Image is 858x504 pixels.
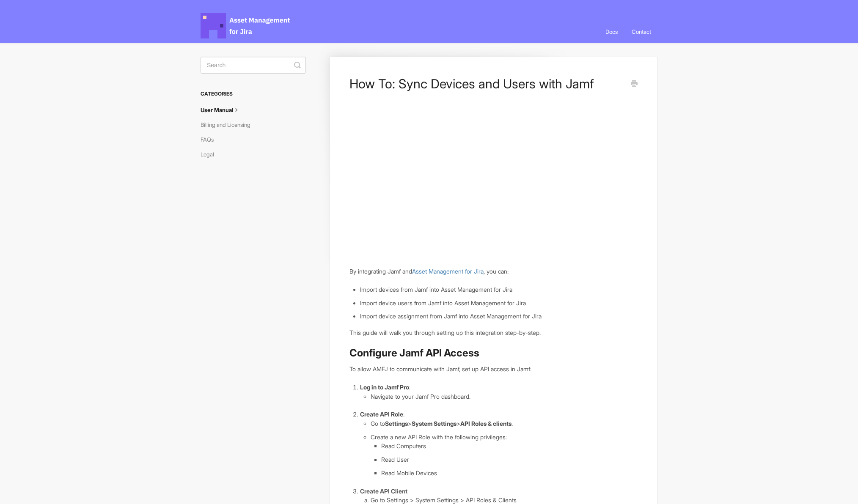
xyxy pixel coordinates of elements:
[360,410,638,477] li: :
[360,488,407,495] b: Create API Client
[381,441,638,451] li: Read Computers
[599,20,624,43] a: Docs
[360,383,409,391] strong: Log in to Jamf Pro
[349,328,638,337] p: This guide will walk you through setting up this integration step-by-step.
[412,420,456,427] strong: System Settings
[371,419,638,428] li: Go to > > .
[360,411,403,418] strong: Create API Role
[349,364,638,374] p: To allow AMFJ to communicate with Jamf, set up API access in Jamf:
[349,76,625,91] h1: How To: Sync Devices and Users with Jamf
[201,13,291,38] span: Asset Management for Jira Docs
[460,420,511,427] strong: API Roles & clients
[201,133,220,146] a: FAQs
[371,433,638,478] li: Create a new API Role with the following privileges:
[385,420,408,427] strong: Settings
[201,148,220,161] a: Legal
[201,57,306,74] input: Search
[381,455,638,464] li: Read User
[349,346,638,360] h2: Configure Jamf API Access
[371,392,638,401] li: Navigate to your Jamf Pro dashboard.
[625,20,657,43] a: Contact
[349,267,638,276] p: By integrating Jamf and , you can:
[360,383,638,401] li: :
[360,299,638,308] li: Import device users from Jamf into Asset Management for Jira
[201,118,257,131] a: Billing and Licensing
[360,312,638,321] li: Import device assignment from Jamf into Asset Management for Jira
[381,468,638,478] li: Read Mobile Devices
[201,103,247,117] a: User Manual
[201,86,306,101] h3: Categories
[360,285,638,294] li: Import devices from Jamf into Asset Management for Jira
[412,268,484,275] a: Asset Management for Jira
[631,79,638,89] a: Print this Article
